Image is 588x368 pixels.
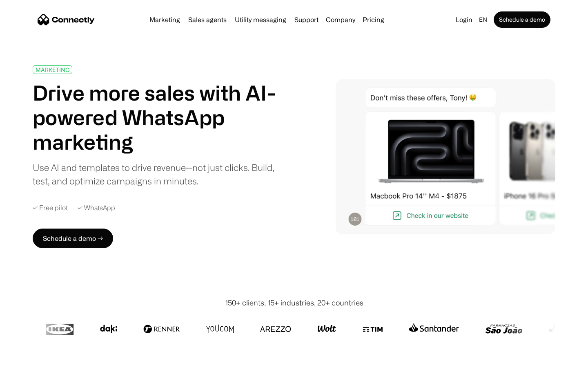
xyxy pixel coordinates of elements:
[33,204,68,212] div: ✓ Free pilot
[326,14,355,25] div: Company
[291,16,322,23] a: Support
[33,161,285,188] div: Use AI and templates to drive revenue—not just clicks. Build, test, and optimize campaigns in min...
[232,16,290,23] a: Utility messaging
[36,67,69,73] div: MARKETING
[146,16,183,23] a: Marketing
[359,16,388,23] a: Pricing
[33,81,285,154] h1: Drive more sales with AI-powered WhatsApp marketing
[452,14,476,25] a: Login
[8,353,49,365] aside: Language selected: English
[494,11,550,28] a: Schedule a demo
[225,297,363,308] div: 150+ clients, 15+ industries, 20+ countries
[185,16,230,23] a: Sales agents
[479,14,487,25] div: en
[78,204,115,212] div: ✓ WhatsApp
[33,229,113,248] a: Schedule a demo →
[16,354,49,365] ul: Language list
